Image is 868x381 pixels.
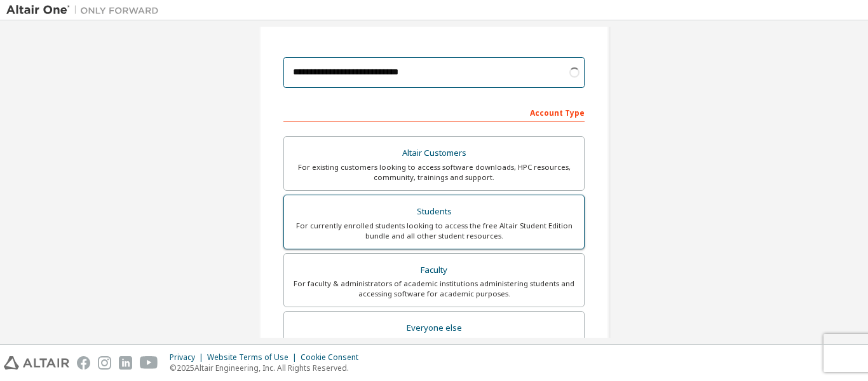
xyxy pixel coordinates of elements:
div: Altair Customers [292,144,576,162]
p: © 2025 Altair Engineering, Inc. All Rights Reserved. [170,363,366,373]
div: Account Type [283,102,585,122]
div: For individuals, businesses and everyone else looking to try Altair software and explore our prod... [292,337,576,357]
img: youtube.svg [140,356,158,370]
img: facebook.svg [77,356,90,370]
div: Privacy [170,352,207,363]
div: For currently enrolled students looking to access the free Altair Student Edition bundle and all ... [292,221,576,241]
div: Students [292,203,576,221]
div: Cookie Consent [301,352,366,363]
img: altair_logo.svg [4,356,69,370]
img: linkedin.svg [119,356,132,370]
div: For existing customers looking to access software downloads, HPC resources, community, trainings ... [292,162,576,183]
img: Altair One [6,4,165,17]
img: instagram.svg [98,356,111,370]
div: Faculty [292,261,576,279]
div: Everyone else [292,319,576,337]
div: For faculty & administrators of academic institutions administering students and accessing softwa... [292,279,576,299]
div: Website Terms of Use [207,352,301,363]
